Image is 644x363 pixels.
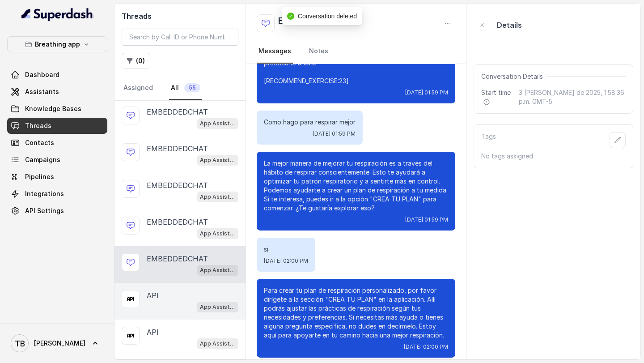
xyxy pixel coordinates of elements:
p: App Assistant [200,339,236,348]
a: Assigned [122,76,155,100]
p: Tags [481,132,496,148]
span: Assistants [25,87,59,96]
span: [DATE] 02:00 PM [264,257,308,265]
span: check-circle [287,13,294,20]
p: App Assistant [200,156,236,165]
a: Contacts [7,135,107,151]
span: Start time [481,88,512,106]
input: Search by Call ID or Phone Number [122,29,238,46]
p: EMBEDDEDCHAT [147,217,208,227]
a: Assistants [7,84,107,100]
span: 55 [184,83,200,92]
h2: EMBEDDEDCHAT [278,14,352,32]
a: All55 [169,76,202,100]
p: si [264,245,308,254]
span: Threads [25,121,51,130]
span: Pipelines [25,172,54,181]
a: Integrations [7,186,107,202]
a: [PERSON_NAME] [7,331,107,356]
button: (0) [122,53,150,69]
button: Breathing app [7,36,107,52]
span: Campaigns [25,155,60,164]
span: Integrations [25,189,64,198]
a: Threads [7,118,107,134]
a: Campaigns [7,152,107,168]
p: Breathing app [35,39,80,50]
p: API [147,327,159,337]
span: [DATE] 01:59 PM [405,89,448,96]
a: API Settings [7,203,107,219]
p: La mejor manera de mejorar tu respiración es a través del hábito de respirar conscientemente. Est... [264,159,448,213]
p: App Assistant [200,303,236,312]
text: TB [15,339,25,348]
p: API [147,290,159,301]
p: App Assistant [200,119,236,128]
p: No tags assigned [481,152,626,161]
p: EMBEDDEDCHAT [147,143,208,154]
a: Pipelines [7,169,107,185]
a: Messages [257,39,293,64]
h2: Threads [122,11,238,21]
a: Notes [307,39,330,64]
nav: Tabs [122,76,238,100]
span: 3 [PERSON_NAME] de 2025, 1:58:36 p.m. GMT-5 [519,88,626,106]
nav: Tabs [257,39,455,64]
img: light.svg [21,7,93,21]
span: [DATE] 01:59 PM [405,216,448,223]
span: API Settings [25,206,64,215]
p: Para crear tu plan de respiración personalizado, por favor dirígete a la sección "CREA TU PLAN" e... [264,286,448,340]
p: EMBEDDEDCHAT [147,253,208,264]
p: EMBEDDEDCHAT [147,180,208,191]
span: Dashboard [25,70,59,79]
p: Como hago para respirar mejor [264,118,356,127]
p: Details [497,20,522,30]
span: [DATE] 02:00 PM [404,343,448,350]
a: Dashboard [7,67,107,83]
span: [DATE] 01:59 PM [313,130,356,137]
span: Conversation Details [481,72,547,81]
span: Conversation deleted [298,13,357,20]
span: [PERSON_NAME] [34,339,85,348]
p: App Assistant [200,229,236,238]
p: EMBEDDEDCHAT [147,107,208,117]
p: App Assistant [200,266,236,275]
span: Contacts [25,138,54,147]
span: Knowledge Bases [25,104,81,113]
p: App Assistant [200,192,236,201]
a: Knowledge Bases [7,101,107,117]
